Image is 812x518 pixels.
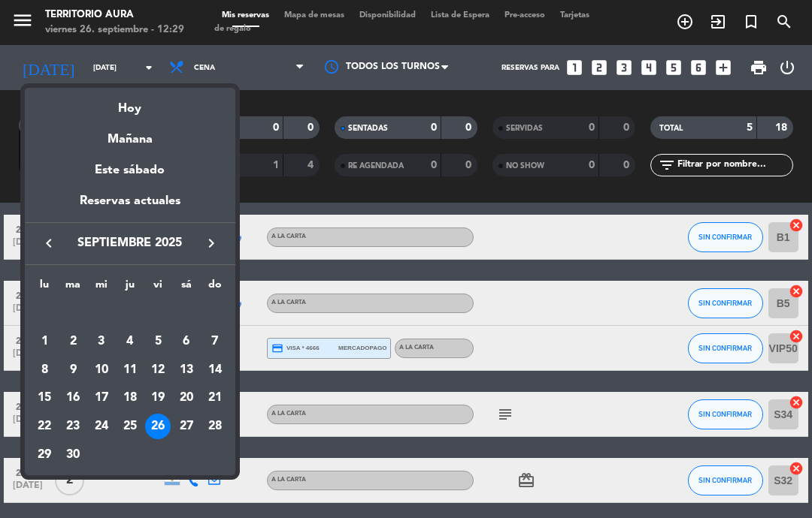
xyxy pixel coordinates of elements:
[31,384,59,412] td: 15 de septiembre de 2025
[201,276,229,300] th: domingo
[32,442,57,468] div: 29
[87,327,116,356] td: 3 de septiembre de 2025
[144,276,172,300] th: viernes
[60,414,86,439] div: 23
[32,385,57,411] div: 15
[201,412,229,441] td: 28 de septiembre de 2025
[117,357,143,383] div: 11
[174,357,199,383] div: 13
[145,357,171,383] div: 12
[25,191,235,222] div: Reservas actuales
[172,327,201,356] td: 6 de septiembre de 2025
[116,276,144,300] th: jueves
[145,385,171,411] div: 19
[59,441,87,469] td: 30 de septiembre de 2025
[202,414,228,439] div: 28
[89,385,114,411] div: 17
[25,88,235,119] div: Hoy
[87,276,116,300] th: miércoles
[60,442,86,468] div: 30
[201,356,229,384] td: 14 de septiembre de 2025
[198,233,225,253] button: keyboard_arrow_right
[144,327,172,356] td: 5 de septiembre de 2025
[172,356,201,384] td: 13 de septiembre de 2025
[25,119,235,149] div: Mañana
[32,357,57,383] div: 8
[31,327,59,356] td: 1 de septiembre de 2025
[145,414,171,439] div: 26
[202,234,220,252] i: keyboard_arrow_right
[31,276,59,300] th: lunes
[174,385,199,411] div: 20
[59,327,87,356] td: 2 de septiembre de 2025
[32,414,57,439] div: 22
[144,384,172,412] td: 19 de septiembre de 2025
[59,276,87,300] th: martes
[89,357,114,383] div: 10
[174,329,199,354] div: 6
[31,412,59,441] td: 22 de septiembre de 2025
[145,329,171,354] div: 5
[89,329,114,354] div: 3
[144,356,172,384] td: 12 de septiembre de 2025
[31,441,59,469] td: 29 de septiembre de 2025
[116,327,144,356] td: 4 de septiembre de 2025
[35,233,62,253] button: keyboard_arrow_left
[202,329,228,354] div: 7
[31,299,229,327] td: SEP.
[172,412,201,441] td: 27 de septiembre de 2025
[60,357,86,383] div: 9
[62,233,198,253] span: septiembre 2025
[174,414,199,439] div: 27
[89,414,114,439] div: 24
[59,384,87,412] td: 16 de septiembre de 2025
[87,356,116,384] td: 10 de septiembre de 2025
[172,384,201,412] td: 20 de septiembre de 2025
[31,356,59,384] td: 8 de septiembre de 2025
[144,412,172,441] td: 26 de septiembre de 2025
[202,357,228,383] div: 14
[40,234,58,252] i: keyboard_arrow_left
[116,412,144,441] td: 25 de septiembre de 2025
[117,414,143,439] div: 25
[201,327,229,356] td: 7 de septiembre de 2025
[172,276,201,300] th: sábado
[87,384,116,412] td: 17 de septiembre de 2025
[32,329,57,354] div: 1
[87,412,116,441] td: 24 de septiembre de 2025
[117,385,143,411] div: 18
[116,384,144,412] td: 18 de septiembre de 2025
[117,329,143,354] div: 4
[201,384,229,412] td: 21 de septiembre de 2025
[59,412,87,441] td: 23 de septiembre de 2025
[25,149,235,191] div: Este sábado
[202,385,228,411] div: 21
[116,356,144,384] td: 11 de septiembre de 2025
[60,329,86,354] div: 2
[60,385,86,411] div: 16
[59,356,87,384] td: 9 de septiembre de 2025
